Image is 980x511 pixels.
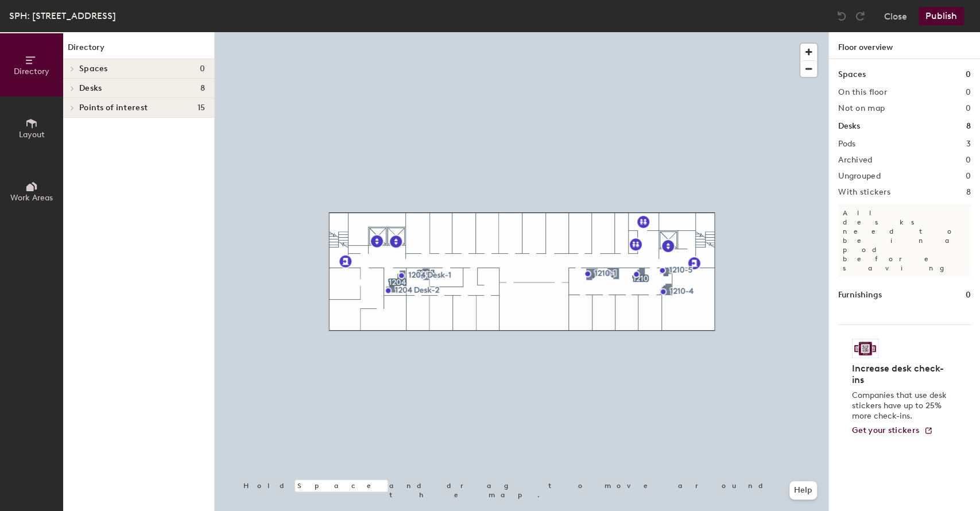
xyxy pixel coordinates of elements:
h2: On this floor [838,88,887,97]
h1: Furnishings [838,289,882,301]
a: Get your stickers [852,426,933,436]
h2: 0 [966,88,971,97]
h1: Floor overview [829,32,980,59]
img: Undo [836,10,847,22]
span: 0 [200,64,205,73]
span: Desks [79,84,102,93]
h1: 0 [966,289,971,301]
span: Get your stickers [852,425,919,435]
h2: Ungrouped [838,172,881,181]
button: Publish [919,7,964,25]
span: Directory [14,67,49,76]
span: Points of interest [79,103,148,113]
button: Help [789,481,817,500]
span: 15 [197,103,205,113]
h2: 3 [966,140,971,149]
img: Sticker logo [852,339,878,358]
h2: 0 [966,172,971,181]
span: 8 [200,84,205,93]
div: SPH: [STREET_ADDRESS] [9,9,116,23]
h1: Desks [838,120,860,133]
p: Companies that use desk stickers have up to 25% more check-ins. [852,390,950,421]
h2: 0 [966,104,971,113]
span: Layout [19,130,45,140]
span: Spaces [79,64,108,73]
h2: With stickers [838,188,890,197]
h2: 0 [966,156,971,165]
h2: Archived [838,156,872,165]
h1: Directory [63,41,214,59]
img: Redo [854,10,866,22]
button: Close [884,7,907,25]
h2: 8 [966,188,971,197]
h2: Not on map [838,104,885,113]
span: Work Areas [10,193,53,203]
h4: Increase desk check-ins [852,363,950,386]
h2: Pods [838,140,855,149]
h1: Spaces [838,68,866,81]
h1: 8 [966,120,971,133]
p: All desks need to be in a pod before saving [838,204,971,277]
h1: 0 [966,68,971,81]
